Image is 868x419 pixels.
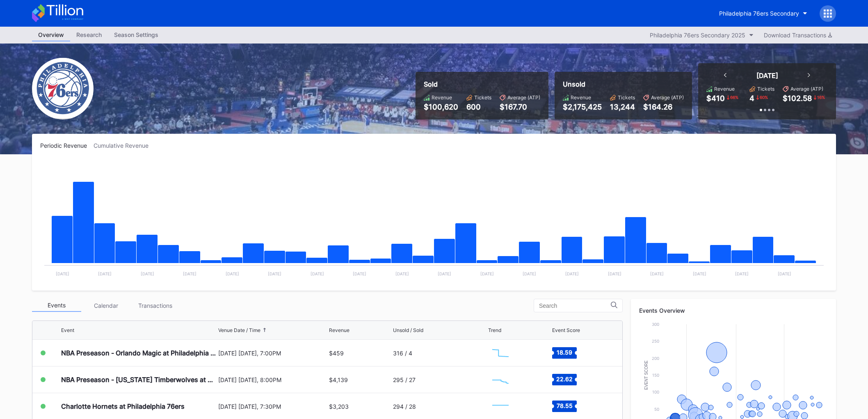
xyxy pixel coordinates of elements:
[646,30,758,41] button: Philadelphia 76ers Secondary 2025
[94,142,155,149] div: Cumulative Revenue
[507,94,540,101] div: Average (ATP)
[329,327,349,333] div: Revenue
[729,94,739,101] div: 66 %
[552,327,580,333] div: Event Score
[652,322,659,327] text: 300
[432,94,452,101] div: Revenue
[618,94,635,101] div: Tickets
[557,349,572,356] text: 18.59
[40,142,94,149] div: Periodic Revenue
[816,94,826,101] div: 16 %
[108,29,164,41] a: Season Settings
[652,373,659,378] text: 150
[226,271,239,276] text: [DATE]
[652,389,659,394] text: 100
[652,356,659,361] text: 200
[756,71,778,80] div: [DATE]
[98,271,112,276] text: [DATE]
[735,271,749,276] text: [DATE]
[474,94,491,101] div: Tickets
[644,360,649,390] text: Event Score
[760,30,836,41] button: Download Transactions
[81,299,130,312] div: Calendar
[393,350,412,357] div: 316 / 4
[650,32,745,39] div: Philadelphia 76ers Secondary 2025
[713,6,813,21] button: Philadelphia 76ers Secondary
[424,103,458,111] div: $100,620
[556,402,572,409] text: 78.55
[749,94,754,103] div: 4
[393,403,416,410] div: 294 / 28
[218,327,260,333] div: Venue Date / Time
[268,271,281,276] text: [DATE]
[565,271,579,276] text: [DATE]
[706,94,725,103] div: $410
[61,402,185,410] div: Charlotte Hornets at Philadelphia 76ers
[651,94,684,101] div: Average (ATP)
[70,29,108,41] a: Research
[488,369,513,390] svg: Chart title
[654,407,659,412] text: 50
[556,375,573,382] text: 22.62
[56,271,69,276] text: [DATE]
[719,10,799,17] div: Philadelphia 76ers Secondary
[643,103,684,111] div: $164.26
[32,58,94,119] img: Philadelphia_76ers.png
[783,94,812,103] div: $102.58
[32,29,70,41] a: Overview
[759,94,769,101] div: 60 %
[539,302,611,309] input: Search
[608,271,621,276] text: [DATE]
[714,86,735,92] div: Revenue
[141,271,154,276] text: [DATE]
[650,271,664,276] text: [DATE]
[466,103,491,111] div: 600
[329,350,344,357] div: $459
[693,271,706,276] text: [DATE]
[353,271,366,276] text: [DATE]
[311,271,324,276] text: [DATE]
[40,159,828,282] svg: Chart title
[70,29,108,41] div: Research
[790,86,823,92] div: Average (ATP)
[757,86,774,92] div: Tickets
[438,271,451,276] text: [DATE]
[218,376,327,383] div: [DATE] [DATE], 8:00PM
[500,103,540,111] div: $167.70
[393,327,423,333] div: Unsold / Sold
[764,32,832,39] div: Download Transactions
[563,80,684,88] div: Unsold
[778,271,791,276] text: [DATE]
[395,271,409,276] text: [DATE]
[218,403,327,410] div: [DATE] [DATE], 7:30PM
[523,271,536,276] text: [DATE]
[61,327,74,333] div: Event
[488,343,513,363] svg: Chart title
[329,376,348,383] div: $4,139
[652,339,659,343] text: 250
[61,349,216,357] div: NBA Preseason - Orlando Magic at Philadelphia 76ers
[130,299,180,312] div: Transactions
[393,376,416,383] div: 295 / 27
[639,307,828,314] div: Events Overview
[32,299,81,312] div: Events
[108,29,164,41] div: Season Settings
[488,396,513,417] svg: Chart title
[424,80,540,88] div: Sold
[329,403,349,410] div: $3,203
[563,103,602,111] div: $2,175,425
[218,350,327,357] div: [DATE] [DATE], 7:00PM
[61,375,216,384] div: NBA Preseason - [US_STATE] Timberwolves at Philadelphia 76ers
[480,271,494,276] text: [DATE]
[610,103,635,111] div: 13,244
[488,327,501,333] div: Trend
[571,94,591,101] div: Revenue
[183,271,196,276] text: [DATE]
